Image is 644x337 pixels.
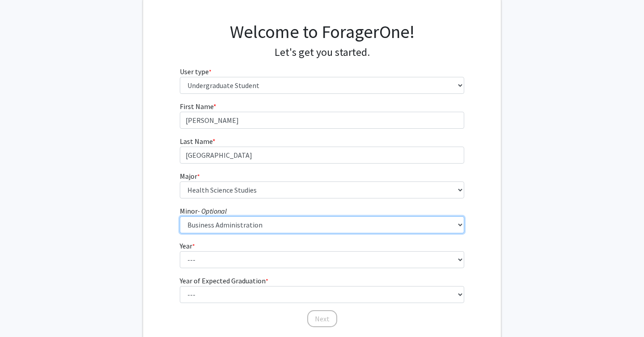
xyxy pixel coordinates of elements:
[180,66,212,77] label: User type
[180,21,465,42] h1: Welcome to ForagerOne!
[180,102,213,111] span: First Name
[180,206,227,216] label: Minor
[180,137,212,146] span: Last Name
[7,297,38,330] iframe: Chat
[180,46,465,59] h4: Let's get you started.
[198,206,227,215] i: - Optional
[180,171,200,181] label: Major
[180,240,195,251] label: Year
[307,310,337,327] button: Next
[180,275,268,286] label: Year of Expected Graduation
